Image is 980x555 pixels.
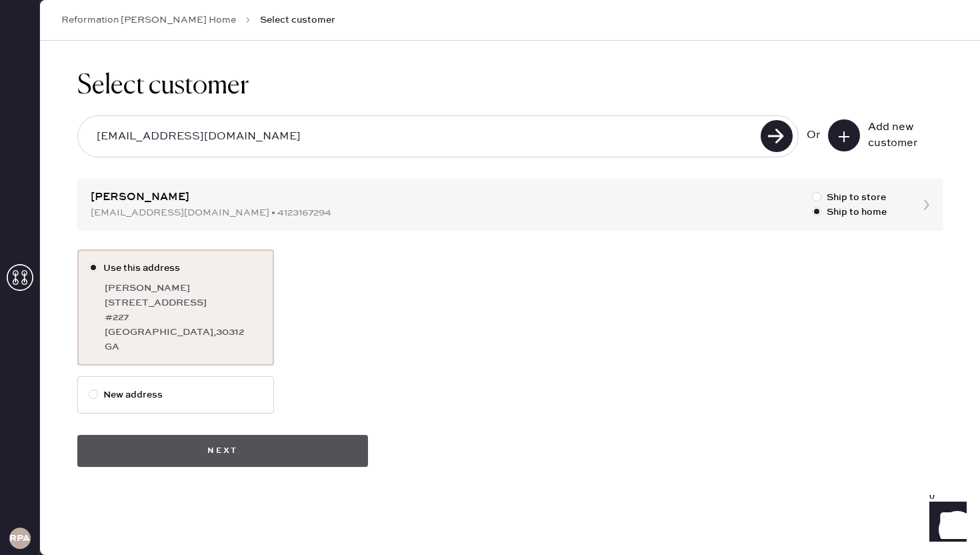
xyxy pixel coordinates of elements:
[61,13,236,27] a: Reformation [PERSON_NAME] Home
[105,281,263,296] div: [PERSON_NAME]
[105,296,263,310] div: [STREET_ADDRESS]
[260,13,335,27] span: Select customer
[105,310,263,325] div: #227
[86,121,757,152] input: Search by email or phone number
[89,388,263,402] label: New address
[807,127,820,143] div: Or
[105,340,263,354] div: GA
[77,435,368,467] button: Next
[89,261,263,275] label: Use this address
[77,70,943,102] h1: Select customer
[812,205,887,219] label: Ship to home
[9,534,30,543] h3: RPA
[917,495,974,552] iframe: Front Chat
[812,190,887,205] label: Ship to store
[868,119,935,151] div: Add new customer
[105,325,263,340] div: [GEOGRAPHIC_DATA] , 30312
